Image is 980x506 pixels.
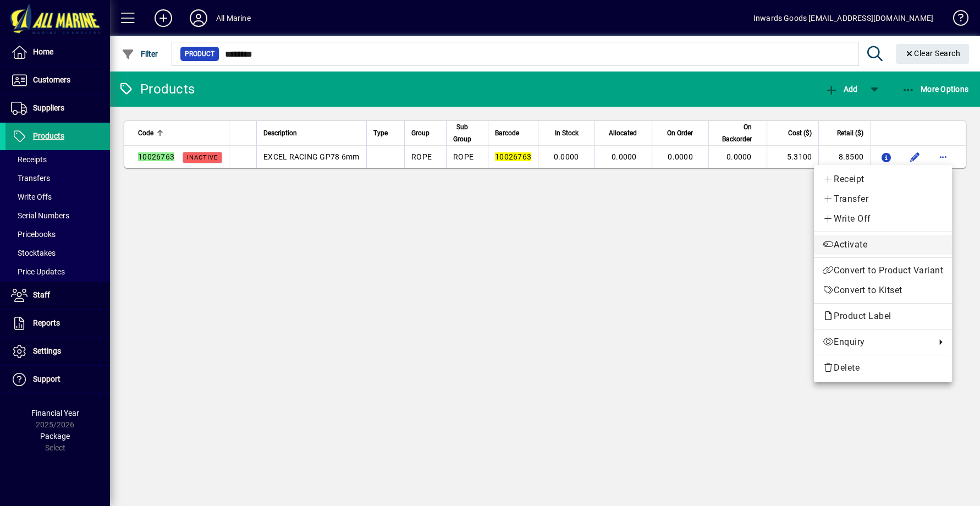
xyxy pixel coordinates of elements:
span: Delete [823,361,943,375]
span: Convert to Kitset [823,284,943,297]
span: Receipt [823,173,943,186]
span: Write Off [823,212,943,226]
span: Enquiry [823,335,930,349]
span: Transfer [823,193,943,206]
span: Activate [823,238,943,251]
button: Activate product [814,235,952,255]
span: Product Label [823,311,897,321]
span: Convert to Product Variant [823,264,943,277]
